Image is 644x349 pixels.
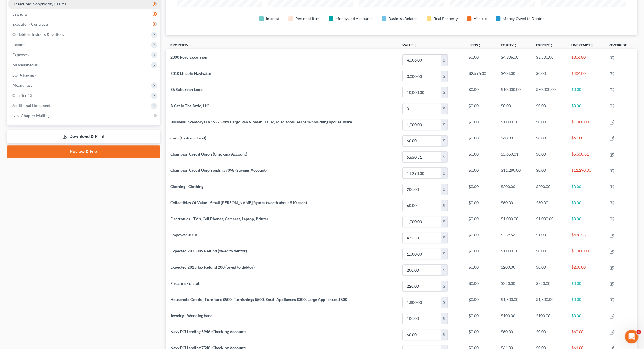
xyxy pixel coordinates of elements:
[590,44,593,47] i: unfold_more
[464,133,496,149] td: $0.00
[496,246,531,262] td: $1,000.00
[335,16,372,21] div: Money and Accounts
[170,281,199,286] span: Firearms - pistol
[8,111,160,121] a: NextChapter Mailing
[403,71,441,82] input: 0.00
[464,52,496,68] td: $0.00
[7,145,160,158] a: Review & File
[464,246,496,262] td: $0.00
[403,248,441,259] input: 0.00
[170,232,197,237] span: Empower 401k
[605,40,637,52] th: Override
[403,119,441,130] input: 0.00
[531,294,567,310] td: $1,800.00
[403,329,441,340] input: 0.00
[266,16,279,21] div: Interest
[567,327,605,343] td: $60.00
[531,117,567,133] td: $0.00
[531,310,567,326] td: $100.00
[170,200,307,205] span: Collectibles Of Value - Small [PERSON_NAME] figures (worth about $10 each)
[464,294,496,310] td: $0.00
[403,152,441,162] input: 0.00
[496,149,531,165] td: $5,650.81
[170,55,207,60] span: 2000 Ford Excursion
[12,42,25,47] span: Income
[441,200,447,211] div: $
[501,43,517,47] a: Equityunfold_more
[464,278,496,294] td: $0.00
[531,230,567,246] td: $1.00
[496,262,531,278] td: $200.00
[464,213,496,230] td: $0.00
[170,43,192,47] a: Property expand_less
[496,165,531,181] td: $11,290.00
[403,216,441,227] input: 0.00
[464,230,496,246] td: $0.00
[170,329,246,334] span: Navy FCU ending 5946 (Checking Account)
[12,113,49,118] span: NextChapter Mailing
[531,165,567,181] td: $0.00
[441,281,447,292] div: $
[531,181,567,197] td: $200.00
[189,44,192,47] i: expand_less
[567,230,605,246] td: $438.53
[531,197,567,213] td: $60.00
[8,70,160,80] a: SOFA Review
[567,149,605,165] td: $5,650.81
[441,71,447,82] div: $
[170,297,347,302] span: Household Goods - Furniture $500, Furnishings $500, Small Appliances $300. Large Appliances $500
[567,165,605,181] td: $11,290.00
[295,16,320,21] div: Personal Item
[170,184,203,189] span: Clothing - Clothing
[12,1,66,6] span: Unsecured Nonpriority Claims
[571,43,593,47] a: Unexemptunfold_more
[496,84,531,101] td: $10,000.00
[567,262,605,278] td: $200.00
[413,44,417,47] i: unfold_more
[496,213,531,230] td: $1,000.00
[478,44,481,47] i: unfold_more
[441,152,447,162] div: $
[531,101,567,117] td: $0.00
[403,55,441,66] input: 0.00
[531,278,567,294] td: $220.00
[464,197,496,213] td: $0.00
[496,294,531,310] td: $1,800.00
[441,55,447,66] div: $
[402,43,417,47] a: Valueunfold_more
[8,9,160,19] a: Lawsuits
[567,133,605,149] td: $60.00
[12,62,38,67] span: Miscellaneous
[441,232,447,243] div: $
[441,329,447,340] div: $
[12,12,28,16] span: Lawsuits
[403,265,441,275] input: 0.00
[170,265,255,269] span: Expected 2025 Tax Refund 200 (owed to debtor)
[567,310,605,326] td: $0.00
[496,68,531,84] td: $404.00
[434,16,458,21] div: Real Property
[496,278,531,294] td: $220.00
[12,83,32,88] span: Means Test
[567,213,605,230] td: $0.00
[531,68,567,84] td: $0.00
[170,313,213,318] span: Jewelry - Wedding band
[441,265,447,275] div: $
[403,281,441,292] input: 0.00
[170,248,247,253] span: Expected 2025 Tax Refund (owed to debtor)
[12,22,49,27] span: Executory Contracts
[403,87,441,98] input: 0.00
[464,310,496,326] td: $0.00
[170,103,209,108] span: A Cat in The Attic, LLC
[12,52,29,57] span: Expenses
[441,216,447,227] div: $
[170,136,206,140] span: Cash (Cash on Hand)
[403,200,441,211] input: 0.00
[550,44,553,47] i: unfold_more
[441,168,447,178] div: $
[7,130,160,143] a: Download & Print
[496,230,531,246] td: $439.53
[503,16,544,21] div: Money Owed to Debtor
[474,16,487,21] div: Vehicle
[403,136,441,146] input: 0.00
